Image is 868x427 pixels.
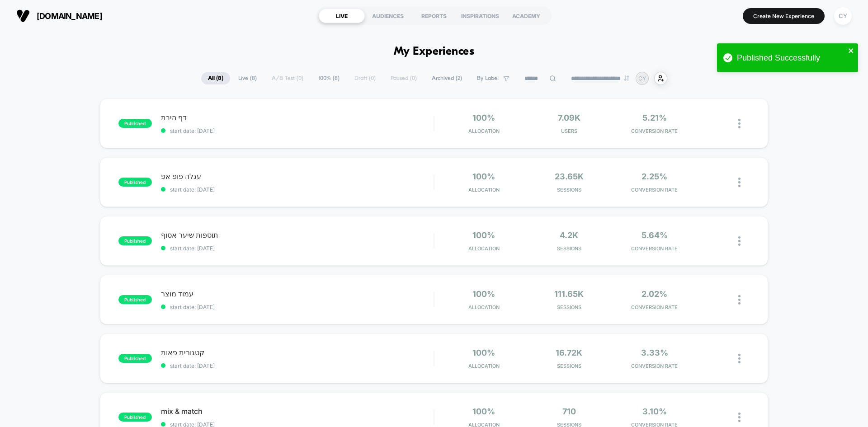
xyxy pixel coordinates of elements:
[614,363,695,369] span: CONVERSION RATE
[468,363,500,369] span: Allocation
[161,348,434,357] span: קטגורית פאות
[118,178,152,187] span: published
[161,407,434,416] span: mix & match
[738,178,741,187] img: close
[614,187,695,193] span: CONVERSION RATE
[161,362,434,369] span: start date: [DATE]
[161,289,434,298] span: עמוד מוצר
[472,230,495,240] span: 100%
[529,187,610,193] span: Sessions
[737,53,845,63] div: Published Successfully
[529,304,610,310] span: Sessions
[642,407,667,416] span: 3.10%
[614,245,695,252] span: CONVERSION RATE
[118,119,152,128] span: published
[365,9,411,23] div: AUDIENCES
[118,236,152,245] span: published
[738,413,741,422] img: close
[468,128,500,134] span: Allocation
[560,230,578,240] span: 4.2k
[529,245,610,252] span: Sessions
[554,289,584,299] span: 111.65k
[472,407,495,416] span: 100%
[161,186,434,193] span: start date: [DATE]
[161,245,434,252] span: start date: [DATE]
[14,9,105,23] button: [DOMAIN_NAME]
[529,363,610,369] span: Sessions
[556,348,582,357] span: 16.72k
[161,172,434,181] span: עגלה פופ אפ
[834,7,852,25] div: CY
[468,245,500,252] span: Allocation
[472,289,495,299] span: 100%
[642,172,667,181] span: 2.25%
[562,407,576,416] span: 710
[614,304,695,310] span: CONVERSION RATE
[16,9,30,23] img: Visually logo
[529,128,610,134] span: Users
[738,354,741,363] img: close
[161,230,434,239] span: תוספות שיער אסוף
[641,348,668,357] span: 3.33%
[477,75,499,82] span: By Label
[738,295,741,305] img: close
[848,47,854,56] button: close
[319,9,365,23] div: LIVE
[201,72,230,84] span: All ( 8 )
[555,172,584,181] span: 23.65k
[738,236,741,246] img: close
[118,295,152,304] span: published
[472,172,495,181] span: 100%
[161,127,434,134] span: start date: [DATE]
[472,348,495,357] span: 100%
[468,304,500,310] span: Allocation
[118,354,152,363] span: published
[118,413,152,422] span: published
[37,11,102,21] span: [DOMAIN_NAME]
[394,45,475,58] h1: My Experiences
[831,7,854,25] button: CY
[624,75,629,81] img: end
[457,9,503,23] div: INSPIRATIONS
[231,72,264,84] span: Live ( 8 )
[503,9,549,23] div: ACADEMY
[638,75,646,82] p: CY
[411,9,457,23] div: REPORTS
[468,187,500,193] span: Allocation
[161,113,434,122] span: דף היבת
[311,72,346,84] span: 100% ( 8 )
[642,113,667,122] span: 5.21%
[161,304,434,310] span: start date: [DATE]
[558,113,580,122] span: 7.09k
[425,72,469,84] span: Archived ( 2 )
[614,128,695,134] span: CONVERSION RATE
[738,119,741,128] img: close
[642,289,667,299] span: 2.02%
[642,230,668,240] span: 5.64%
[472,113,495,122] span: 100%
